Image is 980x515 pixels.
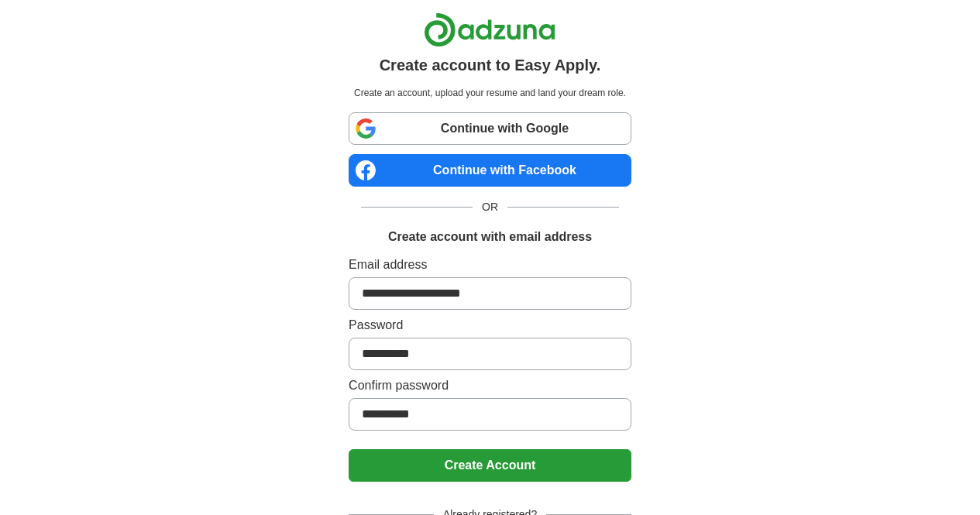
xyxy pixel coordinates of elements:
label: Confirm password [349,376,631,395]
img: Adzuna logo [424,12,555,47]
button: Create Account [349,449,631,482]
h1: Create account with email address [388,228,592,246]
h1: Create account to Easy Apply. [380,53,601,77]
a: Continue with Google [349,112,631,145]
p: Create an account, upload your resume and land your dream role. [352,86,628,100]
span: OR [473,199,507,215]
label: Password [349,316,631,335]
a: Continue with Facebook [349,154,631,187]
label: Email address [349,256,631,274]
